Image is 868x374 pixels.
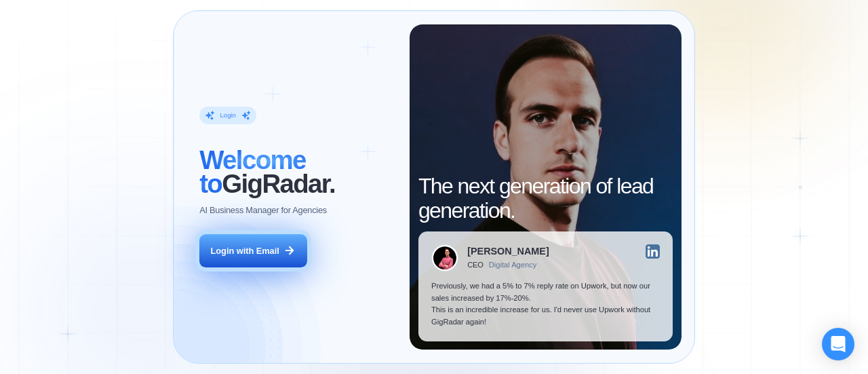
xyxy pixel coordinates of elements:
[199,204,327,217] p: AI Business Manager for Agencies
[822,328,854,360] div: Open Intercom Messenger
[467,246,549,256] div: [PERSON_NAME]
[220,111,236,120] div: Login
[199,234,307,268] button: Login with Email
[489,261,537,269] div: Digital Agency
[418,174,673,222] h2: The next generation of lead generation.
[199,148,397,195] h2: ‍ GigRadar.
[467,261,484,269] div: CEO
[199,145,306,198] span: Welcome to
[211,245,279,257] div: Login with Email
[431,280,660,328] p: Previously, we had a 5% to 7% reply rate on Upwork, but now our sales increased by 17%-20%. This ...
